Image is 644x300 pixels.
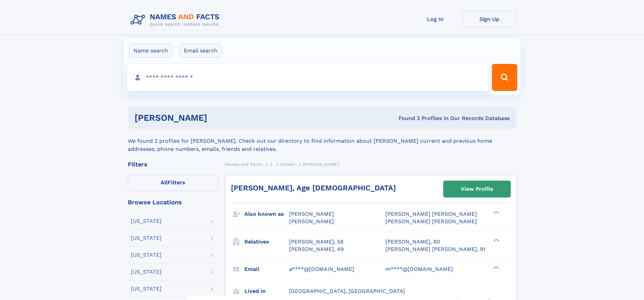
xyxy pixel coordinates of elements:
div: ❯ [492,210,500,215]
div: Found 2 Profiles In Our Records Database [303,115,510,122]
span: [PERSON_NAME] [PERSON_NAME] [385,218,477,225]
div: Browse Locations [128,199,218,205]
input: search input [127,64,489,91]
img: Logo Names and Facts [128,11,225,29]
a: [PERSON_NAME], 80 [385,238,440,246]
h3: Lived in [244,285,289,297]
a: View Profile [444,181,510,197]
span: [PERSON_NAME] [303,162,339,167]
span: Zameli [280,162,295,167]
a: Zameli [280,160,295,168]
h3: Relatives [244,236,289,248]
span: [PERSON_NAME] [289,218,334,225]
a: Names and Facts [225,160,262,168]
a: [PERSON_NAME], 58 [289,238,343,246]
div: [US_STATE] [131,252,162,258]
div: ❯ [492,238,500,242]
div: ❯ [492,265,500,270]
div: [US_STATE] [131,286,162,292]
div: [US_STATE] [131,235,162,241]
button: Search Button [492,64,517,91]
h3: Email [244,263,289,275]
span: Z [270,162,273,167]
span: [GEOGRAPHIC_DATA], [GEOGRAPHIC_DATA] [289,288,405,294]
div: [US_STATE] [131,218,162,224]
span: [PERSON_NAME] [PERSON_NAME] [385,211,477,217]
a: Sign Up [462,11,517,27]
div: Filters [128,161,218,167]
a: [PERSON_NAME], Age [DEMOGRAPHIC_DATA] [231,184,396,192]
label: Name search [129,44,172,58]
a: Log In [408,11,462,27]
div: [US_STATE] [131,269,162,275]
label: Email search [180,44,222,58]
div: View Profile [461,181,493,197]
h1: [PERSON_NAME] [135,114,303,122]
span: All [161,179,168,186]
a: [PERSON_NAME], 49 [289,246,344,253]
div: We found 2 profiles for [PERSON_NAME]. Check out our directory to find information about [PERSON_... [128,129,517,153]
span: [PERSON_NAME] [289,211,334,217]
a: [PERSON_NAME] [PERSON_NAME], 91 [385,246,485,253]
a: Z [270,160,273,168]
label: Filters [128,175,218,191]
h3: Also known as [244,208,289,220]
